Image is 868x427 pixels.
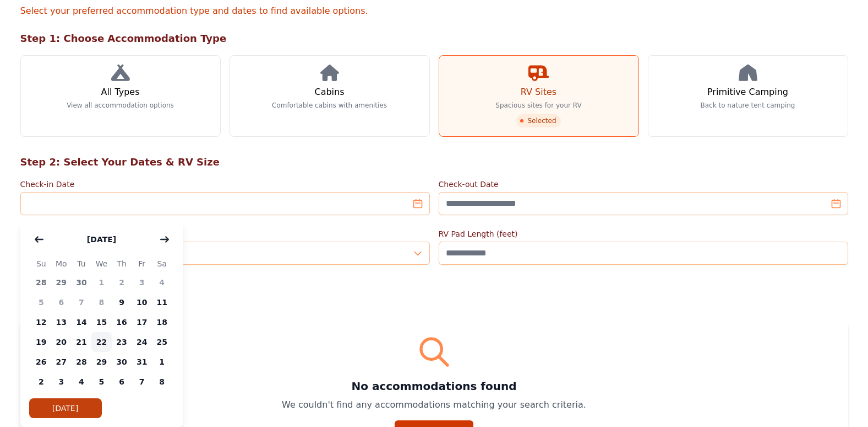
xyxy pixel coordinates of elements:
[112,372,132,392] span: 6
[516,114,560,127] span: Selected
[112,332,132,352] span: 23
[439,228,848,239] label: RV Pad Length (feet)
[51,332,72,352] span: 20
[51,312,72,332] span: 13
[72,292,92,312] span: 7
[152,352,172,372] span: 1
[51,257,72,270] span: Mo
[132,352,152,372] span: 31
[31,352,52,372] span: 26
[314,86,344,99] h3: Cabins
[31,273,52,292] span: 28
[132,372,152,392] span: 7
[31,257,52,270] span: Su
[34,378,835,394] h3: No accommodations found
[20,31,848,46] h2: Step 1: Choose Accommodation Type
[152,332,172,352] span: 25
[701,101,795,110] p: Back to nature tent camping
[91,352,112,372] span: 29
[132,257,152,270] span: Fr
[51,273,72,292] span: 29
[20,179,430,190] label: Check-in Date
[20,154,848,170] h2: Step 2: Select Your Dates & RV Size
[91,372,112,392] span: 5
[31,292,52,312] span: 5
[20,55,221,137] a: All Types View all accommodation options
[112,312,132,332] span: 16
[91,292,112,312] span: 8
[707,86,788,99] h3: Primitive Camping
[112,273,132,292] span: 2
[112,352,132,372] span: 30
[72,273,92,292] span: 30
[112,257,132,270] span: Th
[20,228,430,239] label: Number of Guests
[67,101,174,110] p: View all accommodation options
[152,273,172,292] span: 4
[495,101,581,110] p: Spacious sites for your RV
[439,55,639,137] a: RV Sites Spacious sites for your RV Selected
[521,86,556,99] h3: RV Sites
[439,179,848,190] label: Check-out Date
[51,352,72,372] span: 27
[31,372,52,392] span: 2
[51,372,72,392] span: 3
[72,332,92,352] span: 21
[31,332,52,352] span: 19
[152,292,172,312] span: 11
[91,257,112,270] span: We
[272,101,387,110] p: Comfortable cabins with amenities
[31,312,52,332] span: 12
[72,372,92,392] span: 4
[72,257,92,270] span: Tu
[91,273,112,292] span: 1
[112,292,132,312] span: 9
[76,228,127,250] button: [DATE]
[91,312,112,332] span: 15
[230,55,430,137] a: Cabins Comfortable cabins with amenities
[20,4,848,18] p: Select your preferred accommodation type and dates to find available options.
[34,398,835,412] p: We couldn't find any accommodations matching your search criteria.
[91,332,112,352] span: 22
[51,292,72,312] span: 6
[132,292,152,312] span: 10
[152,372,172,392] span: 8
[72,312,92,332] span: 14
[132,273,152,292] span: 3
[152,257,172,270] span: Sa
[101,86,139,99] h3: All Types
[152,312,172,332] span: 18
[648,55,848,137] a: Primitive Camping Back to nature tent camping
[132,312,152,332] span: 17
[132,332,152,352] span: 24
[29,398,102,418] button: [DATE]
[72,352,92,372] span: 28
